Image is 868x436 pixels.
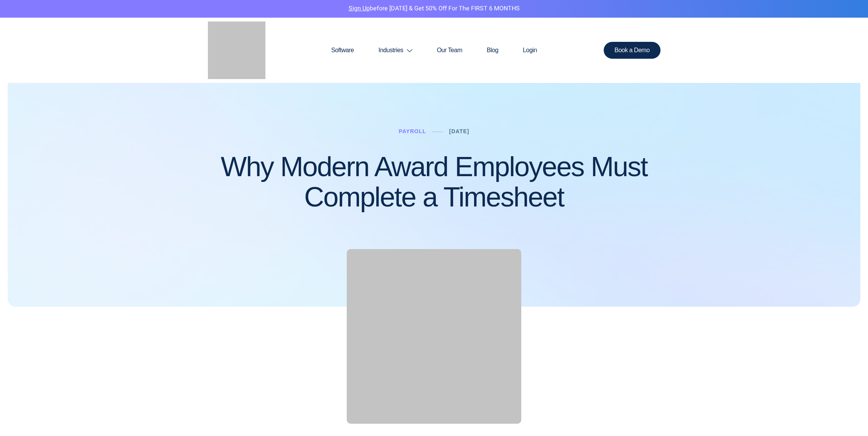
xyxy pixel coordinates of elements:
[6,4,862,14] p: before [DATE] & Get 50% Off for the FIRST 6 MONTHS
[425,32,474,69] a: Our Team
[399,128,427,134] a: Payroll
[366,32,425,69] a: Industries
[208,152,660,212] h1: Why Modern Award Employees Must Complete a Timesheet
[511,32,549,69] a: Login
[614,47,650,53] span: Book a Demo
[449,128,469,134] a: [DATE]
[474,32,511,69] a: Blog
[349,4,370,13] a: Sign Up
[319,32,366,69] a: Software
[604,42,660,59] a: Book a Demo
[347,249,521,424] img: employees with timesheet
